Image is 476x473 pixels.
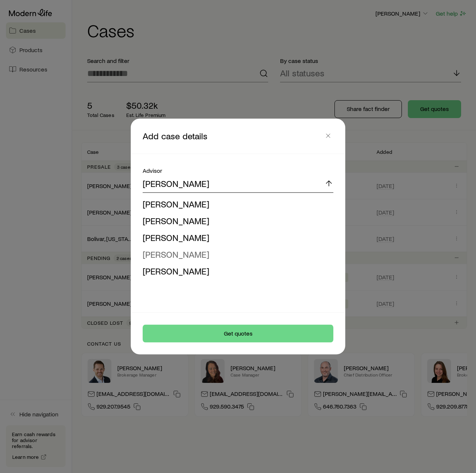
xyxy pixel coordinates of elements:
span: [PERSON_NAME] [143,266,209,276]
li: Jonathen Hernandez [143,196,329,213]
div: Advisor [143,166,333,175]
p: Add case details [143,131,323,142]
span: [PERSON_NAME] [143,232,209,243]
li: Victoria Wheeler [143,263,329,280]
li: Heath Waechter [143,229,329,246]
span: [PERSON_NAME] [143,199,209,209]
span: [PERSON_NAME] [143,215,209,226]
li: Bret Wheeler [143,246,329,263]
span: [PERSON_NAME] [143,249,209,260]
p: [PERSON_NAME] [143,178,209,188]
button: Get quotes [143,325,333,343]
li: Timothy Johnson [143,213,329,229]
